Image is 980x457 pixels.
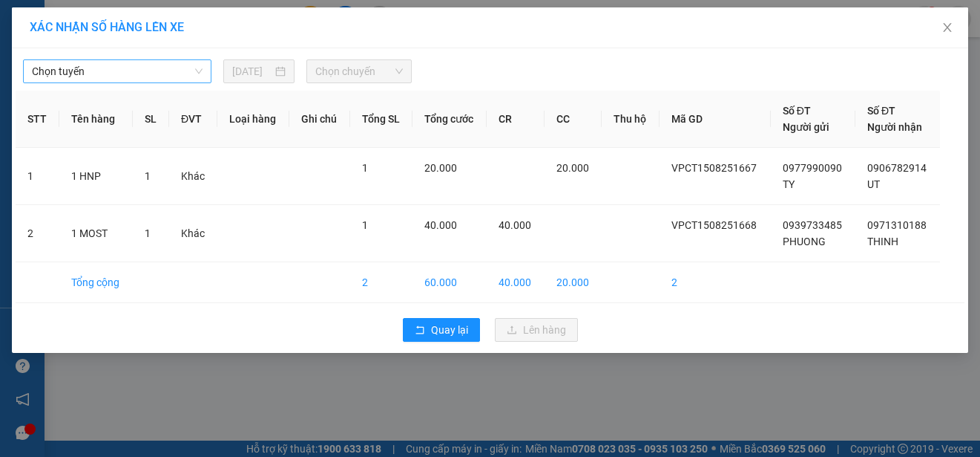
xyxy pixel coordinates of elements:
[415,325,425,337] span: rollback
[59,262,133,303] td: Tổng cộng
[941,22,953,33] span: close
[545,262,602,303] td: 20.000
[545,91,602,148] th: CC
[30,20,184,34] span: XÁC NHẬN SỐ HÀNG LÊN XE
[350,91,413,148] th: Tổng SL
[783,162,842,174] span: 0977990090
[431,322,468,338] span: Quay lại
[867,178,880,190] span: UT
[660,91,771,148] th: Mã GD
[424,219,457,231] span: 40.000
[289,91,350,148] th: Ghi chú
[145,227,151,239] span: 1
[59,91,133,148] th: Tên hàng
[59,148,133,205] td: 1 HNP
[169,205,217,262] td: Khác
[487,91,545,148] th: CR
[783,236,826,247] span: PHUONG
[783,121,829,133] span: Người gửi
[495,318,578,342] button: uploadLên hàng
[487,262,545,303] td: 40.000
[315,60,402,82] span: Chọn chuyến
[783,178,795,190] span: TY
[867,219,927,231] span: 0971310188
[217,91,289,148] th: Loại hàng
[16,91,59,148] th: STT
[671,219,757,231] span: VPCT1508251668
[403,318,480,342] button: rollbackQuay lại
[671,162,757,174] span: VPCT1508251667
[232,63,272,80] input: 15/08/2025
[927,7,968,49] button: Close
[133,91,169,148] th: SL
[16,148,59,205] td: 1
[412,91,487,148] th: Tổng cước
[660,262,771,303] td: 2
[424,162,457,174] span: 20.000
[867,105,895,117] span: Số ĐT
[412,262,487,303] td: 60.000
[32,60,203,82] span: Chọn tuyến
[556,162,589,174] span: 20.000
[362,219,368,231] span: 1
[145,170,151,182] span: 1
[59,205,133,262] td: 1 MOST
[867,121,922,133] span: Người nhận
[169,148,217,205] td: Khác
[350,262,413,303] td: 2
[867,236,898,247] span: THINH
[499,219,531,231] span: 40.000
[867,162,927,174] span: 0906782914
[362,162,368,174] span: 1
[783,105,811,117] span: Số ĐT
[169,91,217,148] th: ĐVT
[783,219,842,231] span: 0939733485
[602,91,660,148] th: Thu hộ
[16,205,59,262] td: 2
